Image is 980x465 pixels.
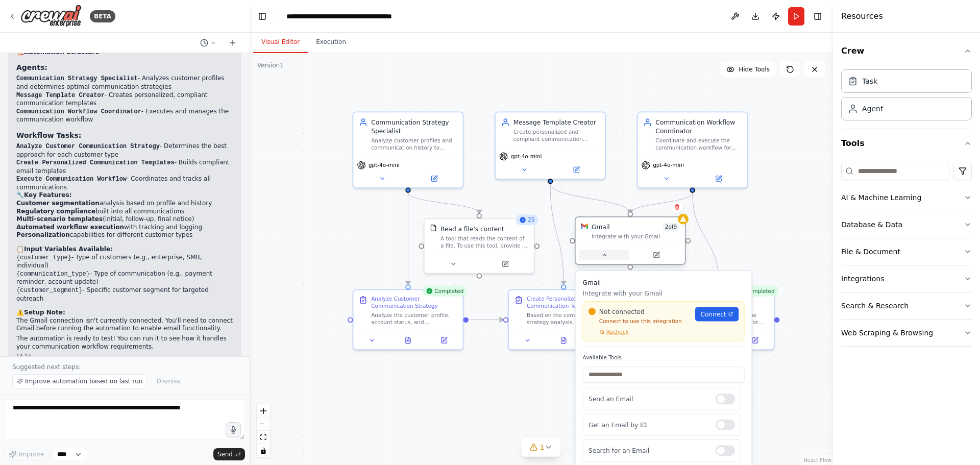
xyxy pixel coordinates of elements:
div: Communication Strategy Specialist [371,118,457,136]
img: Logo [20,5,82,28]
code: Message Template Creator [16,92,105,99]
li: built into all communications [16,208,233,216]
div: GmailGmail2of9Integrate with your GmailGmailIntegrate with your GmailNot connectedConnect to use ... [575,218,686,266]
code: Analyze Customer Communication Strategy [16,143,160,150]
g: Edge from 228c323d-7253-444e-a14c-900186011c8d to 76cdec9b-9eef-4a43-b5e7-7a0f630c5214 [688,193,724,284]
h3: Gmail [583,278,745,287]
li: - Determines the best approach for each customer type [16,142,233,159]
span: Connect [700,310,726,319]
span: Number of enabled actions [663,223,680,231]
div: A tool that reads the content of a file. To use this tool, provide a 'file_path' parameter with t... [440,235,528,250]
button: Integrations [841,265,972,292]
nav: breadcrumb [286,11,401,21]
button: Open in side panel [631,250,681,260]
button: AI & Machine Learning [841,184,972,211]
div: Execute Communication Workflow [682,296,769,310]
p: The Gmail connection isn't currently connected. You'll need to connect Gmail before running the a... [16,317,233,333]
button: Switch to previous chat [196,37,220,49]
button: Execution [308,32,354,53]
li: (initial, follow-up, final notice) [16,215,233,224]
button: Dismiss [151,374,185,388]
img: FileReadTool [430,225,437,232]
g: Edge from 03fbe7fb-dc23-4f2e-8d28-532ae90f234d to abf95ae9-8427-4412-b21c-21861a6aa670 [546,184,568,284]
strong: Agents: [16,63,47,71]
span: gpt-4o-mini [653,162,684,169]
button: Recheck [589,328,629,335]
button: Crew [841,37,972,65]
div: BETA [90,10,115,22]
button: 1 [522,438,561,457]
g: Edge from 03fbe7fb-dc23-4f2e-8d28-532ae90f234d to 401487c5-6c1b-4a46-a343-3b6efbcf4b21 [546,184,634,213]
div: Message Template Creator [513,118,600,127]
code: {communication_type} [16,271,90,278]
h2: 🔧 [16,191,233,200]
div: CompletedExecute Communication WorkflowCoordinate and execute the communication workflow for {cus... [664,289,775,350]
div: CompletedAnalyze Customer Communication StrategyAnalyze the customer profile, account status, and... [353,289,464,350]
li: - Coordinates and tracks all communications [16,175,233,191]
div: Version 1 [257,61,284,69]
li: - Builds compliant email templates [16,159,233,175]
button: Database & Data [841,211,972,238]
li: - Type of customers (e.g., enterprise, SMB, individual) [16,254,233,270]
button: Web Scraping & Browsing [841,320,972,346]
div: Tools [841,158,972,355]
a: Connect [695,307,739,322]
button: Visual Editor [253,32,308,53]
span: Hide Tools [739,65,770,74]
g: Edge from 3a326219-a60f-49eb-af43-0c7467457a36 to abf95ae9-8427-4412-b21c-21861a6aa670 [469,315,503,324]
div: Completed [422,286,467,297]
span: gpt-4o-mini [369,162,400,169]
span: Improve automation based on last run [25,377,142,385]
div: Agent [862,104,883,114]
strong: Personalization [16,231,70,238]
button: Open in side panel [409,174,459,184]
button: Search & Research [841,292,972,319]
div: Communication Workflow CoordinatorCoordinate and execute the communication workflow for {customer... [637,111,748,188]
button: Open in side panel [693,174,743,184]
button: toggle interactivity [257,444,270,457]
li: - Type of communication (e.g., payment reminder, account update) [16,270,233,286]
div: Analyze the customer profile, account status, and communication history for {customer_type} custo... [371,311,457,326]
button: Delete node [671,200,684,213]
button: Tools [841,129,972,158]
button: fit view [257,431,270,444]
g: Edge from 61163b95-b900-4c9b-81f5-16113019d9c9 to 65f10e73-d004-4546-b769-87e00f7c30a0 [404,193,484,213]
strong: Key Features: [24,191,71,199]
div: Completed [733,286,778,297]
li: analysis based on profile and history [16,200,233,208]
code: Communication Strategy Specialist [16,75,138,82]
li: - Analyzes customer profiles and determines optimal communication strategies [16,75,233,91]
div: Task [862,76,877,86]
code: {customer_segment} [16,287,83,294]
div: CompletedCreate Personalized Communication TemplatesBased on the communication strategy analysis,... [508,289,619,350]
li: - Executes and manages the communication workflow [16,108,233,124]
span: Not connected [599,307,645,316]
p: Suggested next steps: [12,363,237,371]
code: Communication Workflow Coordinator [16,108,141,115]
div: React Flow controls [257,404,270,457]
button: Click to speak your automation idea [226,422,241,437]
img: Gmail [581,223,588,230]
strong: Input Variables Available: [24,246,113,253]
h2: ⚠️ [16,309,233,317]
div: Read a file's content [440,225,504,233]
button: zoom out [257,418,270,431]
div: Message Template CreatorCreate personalized and compliant communication templates for {communicat... [495,111,606,179]
p: Send an Email [589,395,708,403]
p: The automation is ready to test! You can run it to see how it handles your communication workflow... [16,335,233,351]
button: View output [389,335,427,346]
p: Search for an Email [589,446,708,455]
li: - Creates personalized, compliant communication templates [16,91,233,108]
div: Integrate with your Gmail [592,233,679,240]
div: Gmail [592,223,610,231]
div: Analyze customer profiles and communication history to determine the most effective communication... [371,137,457,152]
button: Hide Tools [720,61,776,78]
button: File & Document [841,238,972,265]
span: 25 [528,216,534,224]
span: Send [217,450,233,458]
div: Communication Workflow Coordinator [655,118,742,136]
strong: Customer segmentation [16,200,100,207]
div: 25FileReadToolRead a file's contentA tool that reads the content of a file. To use this tool, pro... [424,218,535,274]
button: Start a new chat [225,37,241,49]
strong: Automation Structure [24,48,100,56]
